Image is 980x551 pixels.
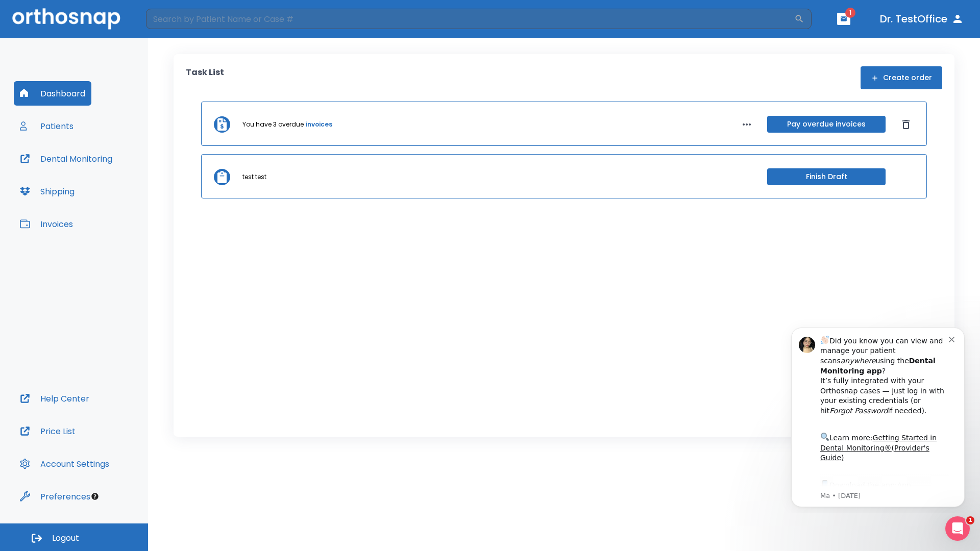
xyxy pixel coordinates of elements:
[861,66,942,89] button: Create order
[966,516,974,524] span: 1
[242,172,266,182] p: test test
[14,484,96,509] button: Preferences
[44,173,173,182] p: Message from Ma, sent 5w ago
[776,318,980,513] iframe: Intercom notifications message
[44,163,135,181] a: App Store
[242,120,304,129] p: You have 3 overdue
[146,9,794,29] input: Search by Patient Name or Case #
[14,114,80,138] button: Patients
[767,116,886,133] button: Pay overdue invoices
[14,386,95,411] button: Help Center
[845,8,855,18] span: 1
[945,516,970,541] iframe: Intercom live chat
[14,419,82,443] button: Price List
[306,120,332,129] a: invoices
[14,81,91,106] button: Dashboard
[52,533,79,544] span: Logout
[767,168,886,185] button: Finish Draft
[44,160,173,212] div: Download the app: | ​ Let us know if you need help getting started!
[12,8,120,29] img: Orthosnap
[90,492,100,501] div: Tooltip anchor
[14,146,118,171] button: Dental Monitoring
[898,116,914,133] button: Dismiss
[186,66,224,89] p: Task List
[173,16,181,24] button: Dismiss notification
[14,212,79,236] button: Invoices
[14,179,81,204] button: Shipping
[876,10,968,28] button: Dr. TestOffice
[14,452,115,476] button: Account Settings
